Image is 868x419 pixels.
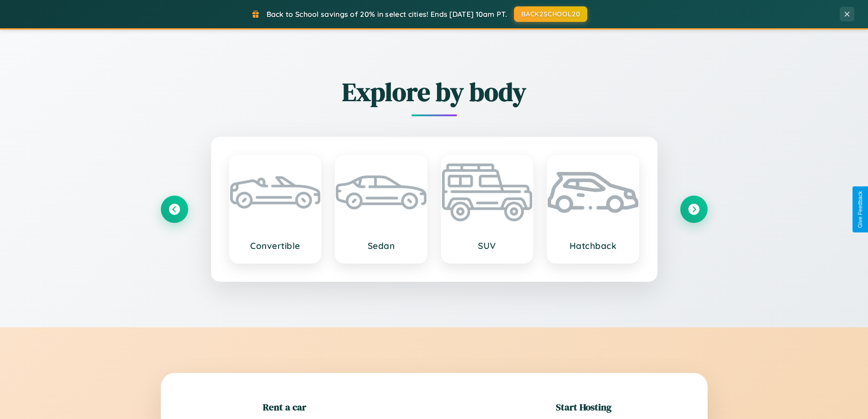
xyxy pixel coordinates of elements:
h2: Explore by body [161,74,708,109]
h3: Sedan [345,240,417,251]
h2: Rent a car [263,400,306,414]
div: Give Feedback [857,191,863,228]
span: Back to School savings of 20% in select cities! Ends [DATE] 10am PT. [267,10,507,19]
h3: SUV [451,240,524,251]
h3: Hatchback [557,240,629,251]
h3: Convertible [239,240,312,251]
button: BACK2SCHOOL20 [514,6,587,22]
h2: Start Hosting [556,400,611,414]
